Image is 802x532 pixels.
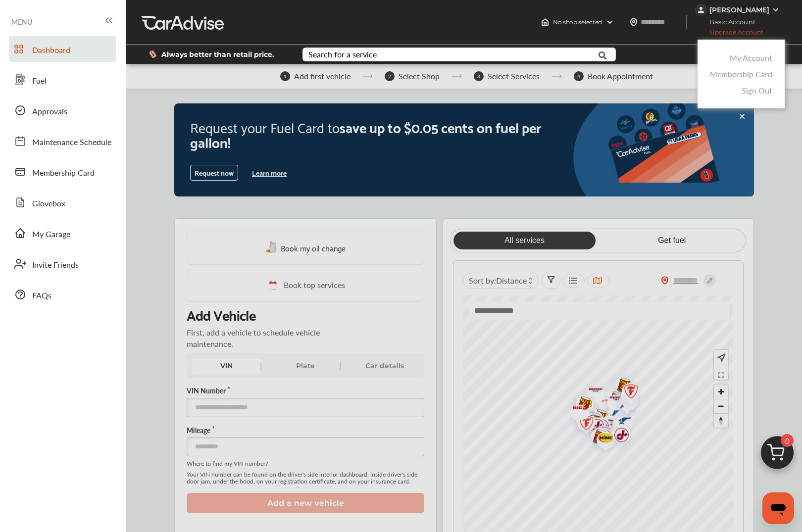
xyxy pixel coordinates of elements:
span: Fuel [32,75,47,88]
iframe: Button to launch messaging window [762,492,794,524]
a: Membership Card [710,68,772,80]
a: Maintenance Schedule [9,128,116,154]
span: My Garage [32,228,70,241]
a: Fuel [9,67,116,93]
span: Approvals [32,105,67,118]
a: FAQs [9,282,116,307]
a: Glovebox [9,190,116,215]
span: Glovebox [32,197,65,210]
a: Approvals [9,97,116,123]
a: Invite Friends [9,251,116,277]
img: cart_icon.3d0951e8.svg [753,432,801,479]
span: MENU [11,18,32,26]
span: FAQs [32,290,51,302]
span: Invite Friends [32,259,79,272]
span: Membership Card [32,167,95,180]
a: My Account [730,52,772,63]
a: Membership Card [9,159,116,185]
img: dollor_label_vector.a70140d1.svg [149,50,156,58]
span: Maintenance Schedule [32,136,111,149]
a: Sign Out [742,85,772,96]
a: My Garage [9,220,116,246]
div: Search for a service [308,50,377,58]
span: Always better than retail price. [161,51,274,58]
span: 0 [781,434,794,447]
a: Dashboard [9,36,116,62]
span: Dashboard [32,44,70,57]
